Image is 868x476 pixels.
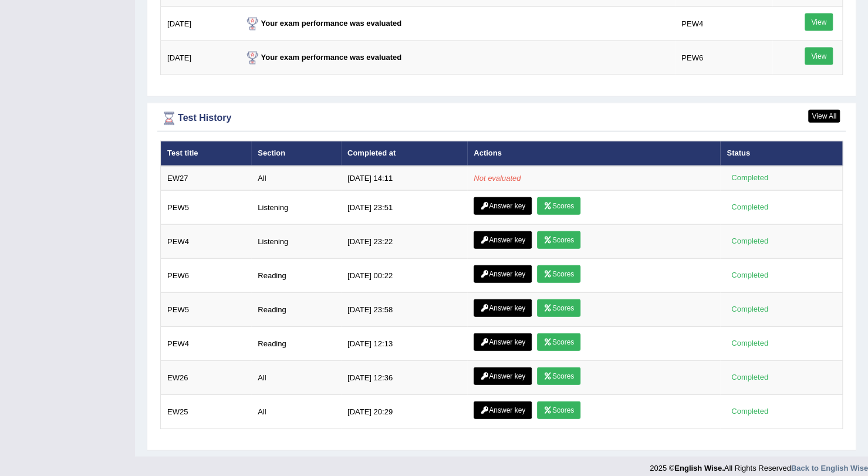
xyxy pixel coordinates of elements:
[161,327,252,361] td: PEW4
[161,259,252,293] td: PEW6
[474,333,532,351] a: Answer key
[251,361,341,395] td: All
[161,41,237,75] td: [DATE]
[474,174,521,183] em: Not evaluated
[341,259,467,293] td: [DATE] 00:22
[650,457,868,474] div: 2025 © All Rights Reserved
[251,259,341,293] td: Reading
[808,110,840,123] a: View All
[251,191,341,225] td: Listening
[537,333,580,351] a: Scores
[161,191,252,225] td: PEW5
[727,372,772,384] div: Completed
[720,141,842,166] th: Status
[537,265,580,283] a: Scores
[161,166,252,191] td: EW27
[244,19,402,28] strong: Your exam performance was evaluated
[537,299,580,317] a: Scores
[244,53,402,62] strong: Your exam performance was evaluated
[805,13,833,31] a: View
[161,361,252,395] td: EW26
[251,141,341,166] th: Section
[341,166,467,191] td: [DATE] 14:11
[727,235,772,248] div: Completed
[251,166,341,191] td: All
[474,197,532,215] a: Answer key
[160,110,843,127] div: Test History
[467,141,720,166] th: Actions
[341,293,467,327] td: [DATE] 23:58
[341,361,467,395] td: [DATE] 12:36
[675,41,772,75] td: PEW6
[251,293,341,327] td: Reading
[675,7,772,41] td: PEW4
[251,327,341,361] td: Reading
[251,225,341,259] td: Listening
[674,464,724,472] strong: English Wise.
[537,231,580,249] a: Scores
[474,231,532,249] a: Answer key
[161,141,252,166] th: Test title
[474,401,532,419] a: Answer key
[537,197,580,215] a: Scores
[341,395,467,429] td: [DATE] 20:29
[341,225,467,259] td: [DATE] 23:22
[474,299,532,317] a: Answer key
[791,464,868,472] a: Back to English Wise
[727,269,772,282] div: Completed
[537,401,580,419] a: Scores
[727,201,772,214] div: Completed
[161,7,237,41] td: [DATE]
[727,406,772,418] div: Completed
[341,327,467,361] td: [DATE] 12:13
[341,141,467,166] th: Completed at
[537,367,580,385] a: Scores
[341,191,467,225] td: [DATE] 23:51
[161,225,252,259] td: PEW4
[161,293,252,327] td: PEW5
[161,395,252,429] td: EW25
[727,172,772,184] div: Completed
[727,303,772,316] div: Completed
[474,367,532,385] a: Answer key
[251,395,341,429] td: All
[805,48,833,65] a: View
[474,265,532,283] a: Answer key
[727,337,772,350] div: Completed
